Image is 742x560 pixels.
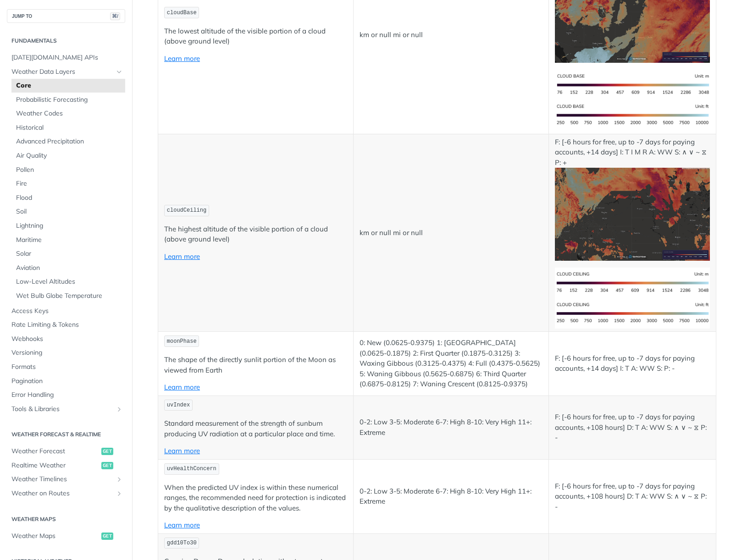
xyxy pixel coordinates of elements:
[11,405,113,414] span: Tools & Libraries
[16,277,123,286] span: Low-Level Altitudes
[11,149,125,163] a: Air Quality
[360,338,543,390] p: 0: New (0.0625-0.9375) 1: [GEOGRAPHIC_DATA] (0.0625-0.1875) 2: First Quarter (0.1875-0.3125) 3: W...
[7,332,125,346] a: Webhooks
[555,80,710,88] span: Expand image
[7,388,125,402] a: Error Handling
[164,224,347,245] p: The highest altitude of the visible portion of a cloud (above ground level)
[11,447,99,456] span: Weather Forecast
[16,291,123,301] span: Wet Bulb Globe Temperature
[11,67,113,77] span: Weather Data Layers
[16,221,123,231] span: Lightning
[11,121,125,135] a: Historical
[360,30,543,40] p: km or null mi or null
[11,390,123,400] span: Error Handling
[7,9,125,23] button: JUMP TO⌘/
[7,515,125,523] h2: Weather Maps
[116,476,123,483] button: Show subpages for Weather Timelines
[11,289,125,303] a: Wet Bulb Globe Temperature
[11,362,123,372] span: Formats
[7,445,125,458] a: Weather Forecastget
[11,163,125,177] a: Pollen
[7,65,125,79] a: Weather Data LayersHide subpages for Weather Data Layers
[555,278,710,286] span: Expand image
[555,481,710,512] p: F: [-6 hours for free, up to -7 days for paying accounts, +108 hours] D: T A: WW S: ∧ ∨ ~ ⧖ P: -
[11,320,123,329] span: Rate Limiting & Tokens
[555,11,710,20] span: Expand image
[164,54,200,63] a: Learn more
[555,412,710,443] p: F: [-6 hours for free, up to -7 days for paying accounts, +108 hours] D: T A: WW S: ∧ ∨ ~ ⧖ P: -
[11,177,125,191] a: Fire
[7,529,125,543] a: Weather Mapsget
[16,193,123,203] span: Flood
[7,472,125,486] a: Weather TimelinesShow subpages for Weather Timelines
[16,179,123,188] span: Fire
[16,165,123,175] span: Pollen
[16,264,123,273] span: Aviation
[11,53,123,62] span: [DATE][DOMAIN_NAME] APIs
[555,137,710,261] p: F: [-6 hours for free, up to -7 days for paying accounts, +14 days] I: T I M R A: WW S: ∧ ∨ ~ ⧖ P: +
[16,81,123,90] span: Core
[11,461,99,470] span: Realtime Weather
[164,252,200,261] a: Learn more
[167,466,216,472] span: uvHealthConcern
[11,489,113,498] span: Weather on Routes
[164,383,200,391] a: Learn more
[116,406,123,413] button: Show subpages for Tools & Libraries
[101,462,113,469] span: get
[11,107,125,121] a: Weather Codes
[7,51,125,65] a: [DATE][DOMAIN_NAME] APIs
[7,374,125,388] a: Pagination
[11,377,123,386] span: Pagination
[7,430,125,439] h2: Weather Forecast & realtime
[11,191,125,205] a: Flood
[167,338,197,345] span: moonPhase
[164,521,200,529] a: Learn more
[164,418,347,439] p: Standard measurement of the strength of sunburn producing UV radiation at a particular place and ...
[7,318,125,332] a: Rate Limiting & Tokens
[11,247,125,261] a: Solar
[7,459,125,472] a: Realtime Weatherget
[7,360,125,374] a: Formats
[167,10,197,16] span: cloudBase
[101,448,113,455] span: get
[16,123,123,132] span: Historical
[11,135,125,148] a: Advanced Precipitation
[16,249,123,258] span: Solar
[116,68,123,76] button: Hide subpages for Weather Data Layers
[11,205,125,219] a: Soil
[16,137,123,146] span: Advanced Precipitation
[11,335,123,344] span: Webhooks
[7,402,125,416] a: Tools & LibrariesShow subpages for Tools & Libraries
[555,110,710,119] span: Expand image
[11,93,125,107] a: Probabilistic Forecasting
[164,483,347,514] p: When the predicted UV index is within these numerical ranges, the recommended need for protection...
[11,307,123,316] span: Access Keys
[360,417,543,438] p: 0-2: Low 3-5: Moderate 6-7: High 8-10: Very High 11+: Extreme
[11,475,113,484] span: Weather Timelines
[7,487,125,500] a: Weather on RoutesShow subpages for Weather on Routes
[555,209,710,218] span: Expand image
[164,26,347,47] p: The lowest altitude of the visible portion of a cloud (above ground level)
[110,12,120,20] span: ⌘/
[7,346,125,360] a: Versioning
[116,490,123,497] button: Show subpages for Weather on Routes
[101,533,113,540] span: get
[11,348,123,357] span: Versioning
[11,219,125,233] a: Lightning
[11,233,125,247] a: Maritime
[360,486,543,507] p: 0-2: Low 3-5: Moderate 6-7: High 8-10: Very High 11+: Extreme
[164,355,347,375] p: The shape of the directly sunlit portion of the Moon as viewed from Earth
[16,95,123,104] span: Probabilistic Forecasting
[7,37,125,45] h2: Fundamentals
[11,532,99,541] span: Weather Maps
[11,79,125,93] a: Core
[360,228,543,238] p: km or null mi or null
[555,353,710,374] p: F: [-6 hours for free, up to -7 days for paying accounts, +14 days] I: T A: WW S: P: -
[167,207,206,214] span: cloudCeiling
[11,275,125,289] a: Low-Level Altitudes
[16,109,123,118] span: Weather Codes
[164,446,200,455] a: Learn more
[16,151,123,160] span: Air Quality
[167,402,190,408] span: uvIndex
[11,261,125,275] a: Aviation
